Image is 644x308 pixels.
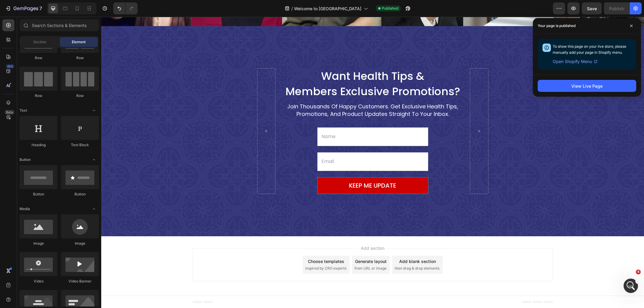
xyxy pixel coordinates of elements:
[294,5,361,12] span: Welcome to [GEOGRAPHIC_DATA]
[19,196,24,201] button: Gif picker
[22,140,115,159] div: like if the subscribe email is existed, then no email sent
[25,32,86,36] b: Marketing > Automations
[257,228,286,234] span: Add section
[538,23,576,29] p: Your page is published
[17,3,27,13] img: Profile image for Brad
[382,6,398,11] span: Published
[20,108,27,113] span: Text
[89,155,99,165] span: Toggle open
[20,55,57,61] div: Row
[254,241,285,248] div: Generate layout
[5,164,115,225] div: Brad says…
[298,241,335,248] div: Add blank section
[89,106,99,115] span: Toggle open
[20,93,57,98] div: Row
[61,241,99,246] div: Image
[636,270,641,274] span: 4
[20,19,99,31] input: Search Sections & Elements
[207,241,243,248] div: Choose templates
[20,157,31,162] span: Button
[5,120,115,140] div: Nano says…
[216,110,327,129] input: Name
[6,64,14,69] div: 450
[5,91,115,121] div: Brad says…
[5,184,115,194] textarea: Message…
[72,39,86,45] span: Element
[291,5,293,12] span: /
[29,196,33,201] button: Upload attachment
[253,249,285,254] span: from URL or image
[94,2,105,14] button: Home
[105,2,116,13] div: Close
[5,71,99,90] div: Can you please try this and update me if it's okay for you?
[10,95,94,112] div: Here is the guidance for Automation with Shopify. I hope this will be helpful to you.
[571,83,603,89] div: View Live Page
[2,2,45,14] button: 7
[20,206,30,212] span: Media
[180,86,363,101] p: join thousands of happy customers. get exclusive health tips, promotions, and product updates str...
[26,144,111,156] div: like if the subscribe email is existed, then no email sent
[204,249,245,254] span: inspired by CRO experts
[20,241,57,246] div: Image
[5,110,14,115] div: Beta
[248,164,295,173] div: KEEP ME UPDATE
[38,196,43,201] button: Start recording
[609,5,624,12] div: Publish
[113,2,138,14] div: Undo/Redo
[24,107,71,111] a: [URL][DOMAIN_NAME]
[89,204,99,214] span: Toggle open
[5,164,99,212] div: Each subscriber in Newsletter is unique. In other words, each email can be submitted only once.Af...
[5,140,115,164] div: Nano says…
[5,91,99,116] div: Here is the guidance for Automation with Shopify. I hope this will be helpful to you.[URL][DOMAIN...
[33,39,46,45] span: Section
[61,93,99,98] div: Row
[10,168,94,209] div: Each subscriber in Newsletter is unique. In other words, each email can be submitted only once. A...
[103,194,113,204] button: Send a message…
[4,2,15,14] button: go back
[216,135,327,154] input: Email
[20,142,57,148] div: Heading
[553,58,592,65] span: Open Shopify Menu
[29,8,41,14] p: Active
[29,3,68,8] h1: [PERSON_NAME]
[553,44,626,55] span: To show this page on your live store, please manually add your page in Shopify menu.
[293,249,338,254] span: then drag & drop elements
[61,142,99,148] div: Text Block
[216,161,327,177] button: KEEP ME UPDATE
[582,2,602,14] button: Save
[26,124,111,136] div: do you know how can I set condition in the FLOW?
[587,6,597,11] span: Save
[10,75,94,86] div: Can you please try this and update me if it's okay for you?
[9,197,14,201] button: Emoji picker
[179,51,364,83] h2: Want Health Tips & Members Exclusive Promotions?
[5,71,115,91] div: Brad says…
[101,17,644,308] iframe: Design area
[538,80,636,92] button: View Live Page
[22,120,115,139] div: do you know how can I set condition in the FLOW?
[39,5,42,12] p: 7
[624,279,638,293] iframe: Intercom live chat
[604,2,629,14] button: Publish
[61,192,99,197] div: Button
[20,192,57,197] div: Button
[20,279,57,284] div: Video
[61,279,99,284] div: Video Banner
[61,55,99,61] div: Row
